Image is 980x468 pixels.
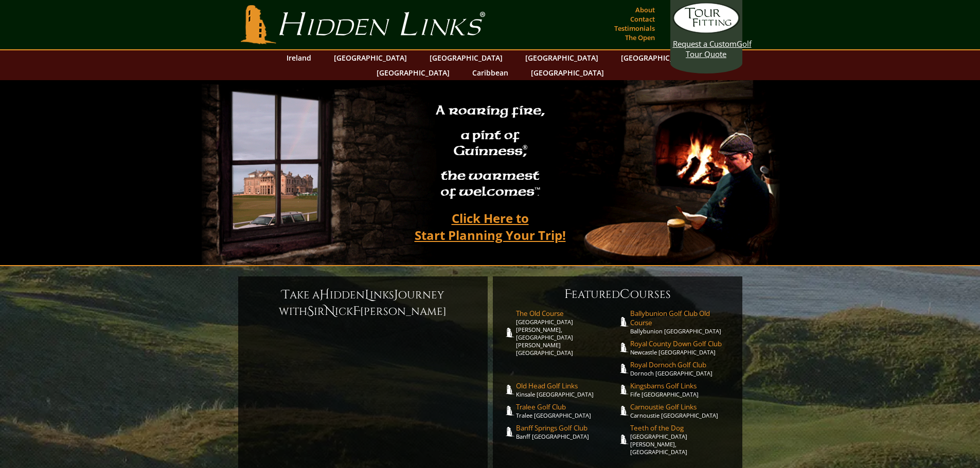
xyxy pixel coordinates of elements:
a: [GEOGRAPHIC_DATA] [371,65,455,80]
a: Tralee Golf ClubTralee [GEOGRAPHIC_DATA] [516,402,618,419]
h6: ake a idden inks ourney with ir ick [PERSON_NAME] [248,287,477,320]
a: Click Here toStart Planning Your Trip! [404,206,576,247]
span: Carnoustie Golf Links [630,402,732,411]
a: [GEOGRAPHIC_DATA] [329,50,412,65]
h2: A roaring fire, a pint of Guinness , the warmest of welcomes™. [429,98,551,206]
a: Teeth of the Dog[GEOGRAPHIC_DATA][PERSON_NAME], [GEOGRAPHIC_DATA] [630,423,732,456]
a: Request a CustomGolf Tour Quote [673,3,740,59]
span: Royal County Down Golf Club [630,339,732,348]
a: Old Head Golf LinksKinsale [GEOGRAPHIC_DATA] [516,381,618,398]
a: [GEOGRAPHIC_DATA] [520,50,603,65]
a: Ballybunion Golf Club Old CourseBallybunion [GEOGRAPHIC_DATA] [630,309,732,335]
a: [GEOGRAPHIC_DATA] [616,50,699,65]
span: S [307,303,314,320]
a: Banff Springs Golf ClubBanff [GEOGRAPHIC_DATA] [516,423,618,440]
span: Teeth of the Dog [630,423,732,433]
a: [GEOGRAPHIC_DATA] [424,50,508,65]
span: The Old Course [516,309,618,318]
span: J [394,287,398,303]
a: The Old Course[GEOGRAPHIC_DATA][PERSON_NAME], [GEOGRAPHIC_DATA][PERSON_NAME] [GEOGRAPHIC_DATA] [516,309,618,357]
span: C [620,286,630,303]
a: Royal Dornoch Golf ClubDornoch [GEOGRAPHIC_DATA] [630,360,732,377]
a: Contact [628,12,657,26]
span: Tralee Golf Club [516,402,618,411]
span: N [325,303,335,320]
span: F [564,286,572,303]
a: The Open [622,30,657,45]
span: F [353,303,360,320]
span: Ballybunion Golf Club Old Course [630,309,732,327]
span: Royal Dornoch Golf Club [630,360,732,369]
span: Kingsbarns Golf Links [630,381,732,390]
a: About [633,3,657,17]
a: Kingsbarns Golf LinksFife [GEOGRAPHIC_DATA] [630,381,732,398]
span: H [319,287,330,303]
a: Ireland [281,50,316,65]
a: Royal County Down Golf ClubNewcastle [GEOGRAPHIC_DATA] [630,339,732,356]
span: T [282,287,290,303]
span: Request a Custom [673,39,737,49]
span: L [365,287,370,303]
a: Testimonials [612,21,657,35]
span: Old Head Golf Links [516,381,618,390]
span: Banff Springs Golf Club [516,423,618,433]
a: [GEOGRAPHIC_DATA] [526,65,609,80]
h6: eatured ourses [503,286,732,303]
a: Caribbean [467,65,513,80]
a: Carnoustie Golf LinksCarnoustie [GEOGRAPHIC_DATA] [630,402,732,419]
